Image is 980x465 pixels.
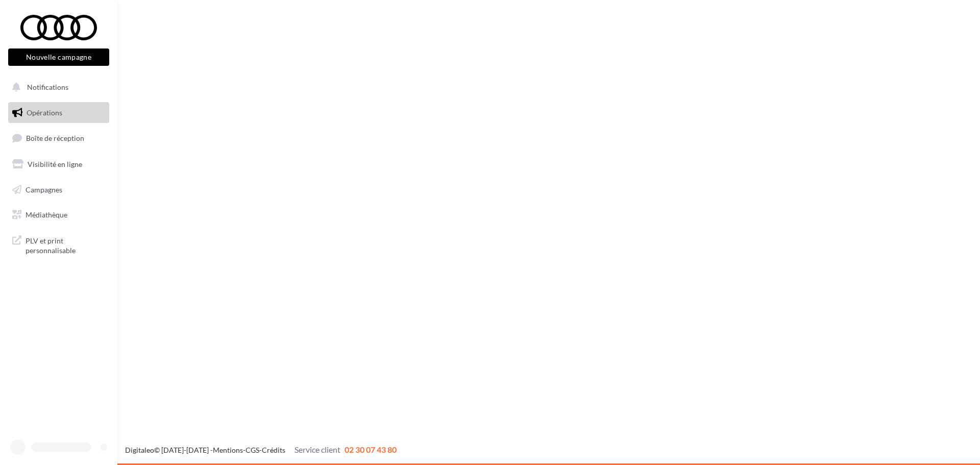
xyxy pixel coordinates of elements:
span: Opérations [27,108,62,117]
a: CGS [246,446,259,454]
a: PLV et print personnalisable [6,230,111,260]
span: Notifications [27,83,68,91]
a: Crédits [262,446,285,454]
span: Visibilité en ligne [28,160,82,168]
span: Boîte de réception [26,134,84,142]
a: Boîte de réception [6,127,111,149]
a: Visibilité en ligne [6,154,111,175]
button: Notifications [6,77,107,98]
span: 02 30 07 43 80 [345,445,397,454]
span: PLV et print personnalisable [26,234,105,256]
a: Opérations [6,102,111,124]
span: © [DATE]-[DATE] - - - [125,446,397,454]
span: Campagnes [26,185,62,193]
a: Mentions [213,446,243,454]
a: Digitaleo [125,446,154,454]
span: Service client [295,445,340,454]
span: Médiathèque [26,210,67,219]
a: Médiathèque [6,204,111,226]
button: Nouvelle campagne [8,48,109,66]
a: Campagnes [6,179,111,201]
